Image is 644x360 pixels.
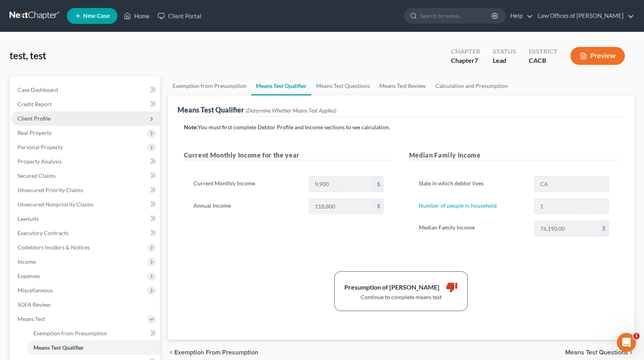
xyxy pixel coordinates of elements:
span: Exemption from Presumption [174,349,258,356]
input: 0.00 [309,177,374,192]
span: 1 [633,333,640,339]
button: chevron_left Exemption from Presumption [168,349,258,356]
input: 0.00 [535,221,599,236]
a: Law Offices of [PERSON_NAME] [534,9,634,23]
div: $ [599,221,609,236]
a: Exemption from Presumption [27,326,160,341]
a: Help [506,9,533,23]
div: $ [374,199,383,214]
a: Home [120,9,154,23]
a: Means Test Qualifier [27,341,160,355]
span: Means Test [18,315,45,322]
a: Executory Contracts [11,226,160,240]
a: SOFA Review [11,298,160,312]
label: State in which debtor lives [415,176,531,192]
a: Credit Report [11,97,160,111]
a: Means Test Qualifier [251,76,311,95]
span: Case Dashboard [18,86,58,93]
span: (Determine Whether Means Test Applies) [246,107,336,114]
span: Means Test Qualifier [33,344,84,351]
h5: Median Family Income [409,150,619,160]
span: SOFA Review [18,301,51,308]
span: Means Test Questions [565,349,628,356]
a: Case Dashboard [11,83,160,97]
span: Secured Claims [18,172,56,179]
iframe: Intercom live chat [617,333,636,352]
span: Lawsuits [18,215,39,222]
a: Calculation and Presumption [431,76,513,95]
i: thumb_down [446,281,458,293]
div: Presumption of [PERSON_NAME] [344,283,439,292]
span: Real Property [18,129,52,136]
a: Lawsuits [11,212,160,226]
div: Continue to complete means test [344,293,458,301]
p: You must first complete Debtor Profile and Income sections to see calculation. [184,123,619,131]
strong: Note: [184,124,198,130]
h5: Current Monthly Income for the year [184,150,393,160]
span: Unsecured Nonpriority Claims [18,201,94,208]
a: Client Portal [154,9,205,23]
a: Secured Claims [11,169,160,183]
a: Number of people in household [419,202,497,209]
div: Means Test Qualifier [178,105,336,115]
span: Exemption from Presumption [33,330,107,337]
span: Expenses [18,272,40,279]
label: Annual Income [189,198,305,214]
button: Preview [570,47,625,65]
span: Miscellaneous [18,287,53,294]
a: Exemption from Presumption [168,76,251,95]
a: Property Analysis [11,154,160,169]
span: Credit Report [18,101,52,107]
button: Means Test Questions chevron_right [565,349,634,356]
span: test, test [10,50,46,61]
input: Search by name... [420,8,493,23]
input: 0.00 [309,199,374,214]
a: Unsecured Priority Claims [11,183,160,197]
input: State [535,177,609,192]
a: Means Test Questions [311,76,375,95]
span: 7 [474,56,478,64]
span: New Case [83,13,110,19]
span: Property Analysis [18,158,62,165]
div: Chapter [451,56,480,65]
i: chevron_right [628,349,634,356]
span: Codebtors Insiders & Notices [18,244,90,251]
span: Personal Property [18,144,63,150]
div: District [529,47,558,56]
div: CACB [529,56,558,65]
div: Status [493,47,516,56]
a: Means Test Review [375,76,431,95]
a: Unsecured Nonpriority Claims [11,197,160,212]
span: Unsecured Priority Claims [18,187,83,193]
span: Executory Contracts [18,230,68,236]
div: Lead [493,56,516,65]
span: Client Profile [18,115,51,122]
label: Current Monthly Income [189,176,305,192]
span: Income [18,258,36,265]
i: chevron_left [168,349,174,356]
label: Median Family Income [415,220,531,236]
div: $ [374,177,383,192]
input: -- [535,199,609,214]
div: Chapter [451,47,480,56]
